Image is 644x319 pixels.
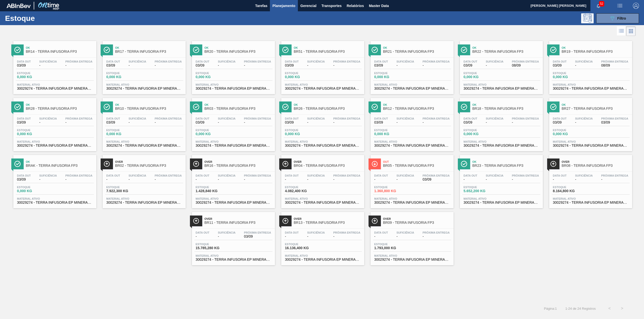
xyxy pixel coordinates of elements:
[472,160,540,163] span: Ok
[396,64,414,67] span: -
[333,117,360,120] span: Próxima Entrega
[456,94,545,151] a: ÍconeOkBR18 - TERRA INFUSORIA FP3Data out03/09Suficiência-Próxima Entrega-Estoque0,000 KGMaterial...
[14,47,21,53] img: Ícone
[512,117,539,120] span: Próxima Entrega
[553,197,628,200] span: Material ativo
[17,197,93,200] span: Material ativo
[129,60,146,63] span: Suficiência
[196,189,231,193] span: 1.428,840 KG
[596,13,639,23] button: Filtro
[423,174,450,177] span: Próxima Entrega
[244,117,271,120] span: Próxima Entrega
[17,72,52,75] span: Estoque
[285,72,320,75] span: Estoque
[464,197,539,200] span: Material ativo
[617,16,626,20] span: Filtro
[104,161,110,167] img: Ícone
[106,83,182,86] span: Material ativo
[65,174,93,177] span: Próxima Entrega
[461,104,467,110] img: Ícone
[104,104,110,110] img: Ícone
[193,104,199,110] img: Ícone
[374,140,450,143] span: Material ativo
[633,3,639,9] img: Logout
[575,174,593,177] span: Suficiência
[196,174,210,177] span: Data out
[562,160,630,163] span: Over
[196,129,231,132] span: Estoque
[575,178,593,181] span: -
[396,117,414,120] span: Suficiência
[106,144,182,147] span: 30029274 - TERRA INFUSORIA EP MINERALS FP3
[545,151,635,208] a: ÍconeOverBR08 - TERRA INFUSORIA FP3Data out-Suficiência-Próxima Entrega-Estoque8.164,800 KGMateri...
[374,132,410,136] span: 0,000 KG
[601,117,628,120] span: Próxima Entrega
[155,178,182,181] span: -
[553,60,567,63] span: Data out
[196,186,231,189] span: Estoque
[155,117,182,120] span: Próxima Entrega
[461,161,467,167] img: Ícone
[26,46,94,49] span: Ok
[294,50,362,54] span: BR51 - TERRA INFUSORIA FP3
[17,189,52,193] span: 0,000 KG
[464,117,477,120] span: Data out
[115,107,183,111] span: BR10 - TERRA INFUSORIA FP3
[383,107,451,111] span: BR12 - TERRA INFUSORIA FP3
[601,121,628,124] span: 03/09
[333,60,360,63] span: Próxima Entrega
[115,164,183,168] span: BR02 - TERRA INFUSORIA FP3
[285,121,299,124] span: 03/09
[545,94,635,151] a: ÍconeOkBR27 - TERRA INFUSORIA FP3Data out03/09Suficiência-Próxima Entrega03/09Estoque0,000 KGMate...
[553,121,567,124] span: 03/09
[285,144,360,147] span: 30029274 - TERRA INFUSORIA EP MINERALS FP3
[333,178,360,181] span: -
[553,129,588,132] span: Estoque
[104,47,110,53] img: Ícone
[423,117,450,120] span: Próxima Entrega
[65,178,93,181] span: -
[218,178,235,181] span: -
[196,64,210,67] span: 03/09
[374,129,410,132] span: Estoque
[285,197,360,200] span: Material ativo
[26,164,94,168] span: BRAK - TERRA INFUSORIA FP3
[65,64,93,67] span: -
[486,121,503,124] span: -
[396,60,414,63] span: Suficiência
[307,178,325,181] span: -
[374,83,450,86] span: Material ativo
[106,174,120,177] span: Data out
[464,132,499,136] span: 0,000 KG
[196,144,271,147] span: 30029274 - TERRA INFUSORIA EP MINERALS FP3
[294,46,362,49] span: Ok
[294,160,362,163] span: Over
[374,178,388,181] span: -
[333,121,360,124] span: -
[106,140,182,143] span: Material ativo
[553,117,567,120] span: Data out
[106,129,142,132] span: Estoque
[374,72,410,75] span: Estoque
[26,50,94,54] span: BR14 - TERRA INFUSORIA FP3
[39,178,57,181] span: -
[396,178,414,181] span: -
[562,46,630,49] span: Ok
[285,189,320,193] span: 4.082,400 KG
[374,189,410,193] span: 1.360,800 KG
[106,197,182,200] span: Material ativo
[601,174,628,177] span: Próxima Entrega
[10,37,99,94] a: ÍconeOkBR14 - TERRA INFUSORIA FP3Data out03/09Suficiência-Próxima Entrega-Estoque0,000 KGMaterial...
[553,189,588,193] span: 8.164,800 KG
[601,178,628,181] span: -
[39,64,57,67] span: -
[374,186,410,189] span: Estoque
[367,151,456,208] a: ÍconeOutBR05 - TERRA INFUSORIA FP3Data out-Suficiência-Próxima Entrega03/09Estoque1.360,800 KGMat...
[255,3,267,9] span: Tarefas
[562,103,630,106] span: Ok
[553,140,628,143] span: Material ativo
[106,178,120,181] span: -
[205,46,272,49] span: Ok
[17,60,31,63] span: Data out
[14,161,21,167] img: Ícone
